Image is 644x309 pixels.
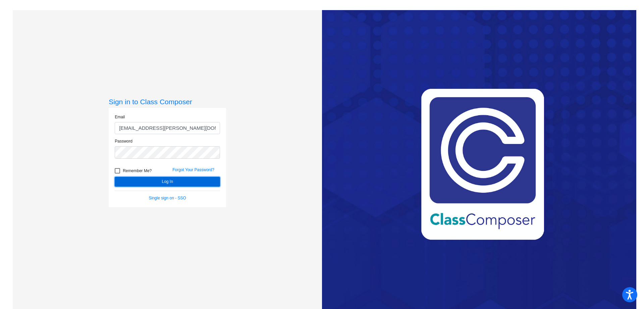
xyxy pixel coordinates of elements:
[115,138,132,144] label: Password
[109,98,226,106] h3: Sign in to Class Composer
[149,196,186,200] a: Single sign on - SSO
[115,114,125,120] label: Email
[123,167,152,175] span: Remember Me?
[115,177,220,187] button: Log In
[172,167,214,172] a: Forgot Your Password?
